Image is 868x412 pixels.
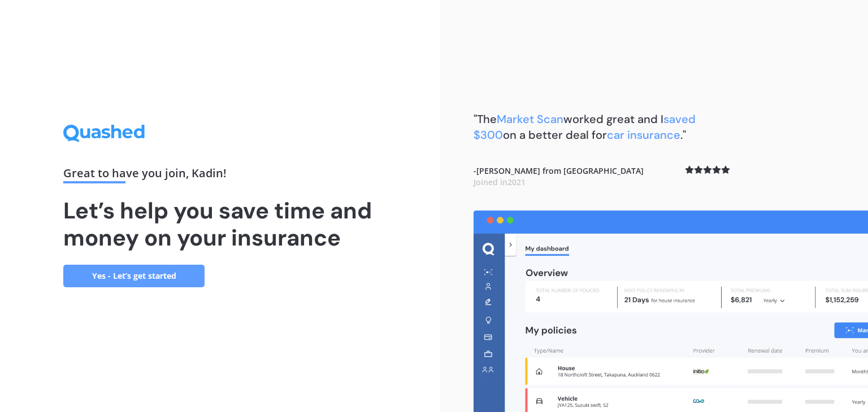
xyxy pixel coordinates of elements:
[63,265,205,287] a: Yes - Let’s get started
[474,177,526,187] span: Joined in 2021
[474,211,868,412] img: dashboard.webp
[497,112,563,126] span: Market Scan
[63,197,376,251] h1: Let’s help you save time and money on your insurance
[474,165,644,187] b: - [PERSON_NAME] from [GEOGRAPHIC_DATA]
[63,168,376,183] div: Great to have you join , Kadin !
[474,112,696,142] span: saved $300
[474,112,696,142] b: "The worked great and I on a better deal for ."
[607,128,680,142] span: car insurance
